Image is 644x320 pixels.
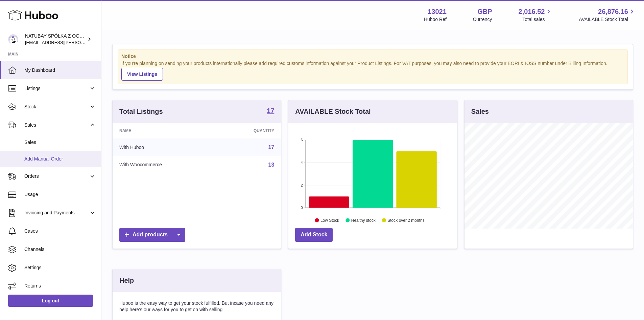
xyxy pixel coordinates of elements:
span: 26,876.16 [598,7,628,16]
span: Usage [24,191,96,198]
span: Invoicing and Payments [24,210,89,216]
span: AVAILABLE Stock Total [579,16,636,23]
span: Listings [24,85,89,92]
div: Currency [473,16,492,23]
text: Stock over 2 months [388,218,425,222]
span: Stock [24,104,89,110]
a: 17 [267,107,274,115]
img: kacper.antkowski@natubay.pl [8,34,18,44]
span: Sales [24,122,89,128]
td: With Woocommerce [113,156,217,174]
div: If you're planning on sending your products internationally please add required customs informati... [121,60,624,81]
span: Orders [24,173,89,179]
a: 17 [268,144,275,150]
span: Sales [24,139,96,146]
div: NATUBAY SPÓŁKA Z OGRANICZONĄ ODPOWIEDZIALNOŚCIĄ [25,33,86,46]
h3: Total Listings [119,107,163,116]
text: Healthy stock [351,218,376,222]
span: Cases [24,228,96,234]
strong: Notice [121,53,624,60]
a: 2,016.52 Total sales [519,7,553,23]
h3: AVAILABLE Stock Total [295,107,371,116]
a: View Listings [121,68,163,81]
span: Returns [24,283,96,289]
a: Add Stock [295,228,333,242]
p: Huboo is the easy way to get your stock fulfilled. But incase you need any help here's our ways f... [119,300,274,313]
strong: 13021 [428,7,447,16]
h3: Sales [471,107,489,116]
span: 2,016.52 [519,7,545,16]
span: My Dashboard [24,67,96,73]
text: 2 [301,183,303,187]
text: 4 [301,161,303,165]
span: Add Manual Order [24,156,96,162]
a: Add products [119,228,185,242]
span: [EMAIL_ADDRESS][PERSON_NAME][DOMAIN_NAME] [25,40,136,45]
span: Settings [24,264,96,271]
td: With Huboo [113,138,217,156]
text: 0 [301,206,303,210]
strong: 17 [267,107,274,114]
a: Log out [8,295,93,307]
span: Channels [24,246,96,253]
h3: Help [119,276,134,285]
a: 13 [268,162,275,168]
th: Name [113,123,217,138]
text: 6 [301,138,303,142]
a: 26,876.16 AVAILABLE Stock Total [579,7,636,23]
strong: GBP [477,7,492,16]
text: Low Stock [320,218,339,222]
th: Quantity [217,123,281,138]
div: Huboo Ref [424,16,447,23]
span: Total sales [522,16,552,23]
